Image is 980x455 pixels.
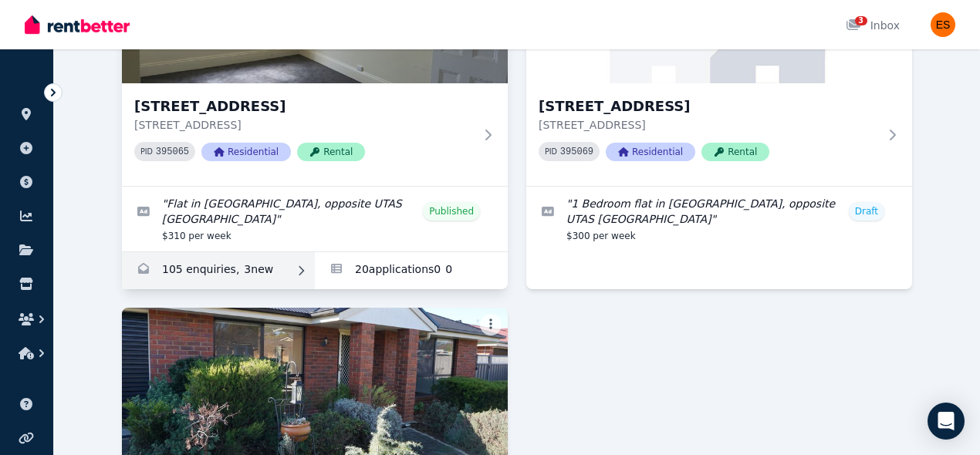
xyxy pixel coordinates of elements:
[846,18,900,33] div: Inbox
[297,143,365,161] span: Rental
[122,252,315,289] a: Enquiries for Unit 2/55 Invermay Rd, Invermay
[122,187,508,251] a: Edit listing: Flat in Invermay, opposite UTAS Inveresk Campus
[201,143,291,161] span: Residential
[134,96,474,117] h3: [STREET_ADDRESS]
[539,96,878,117] h3: [STREET_ADDRESS]
[701,143,769,161] span: Rental
[25,13,130,36] img: RentBetter
[134,117,474,133] p: [STREET_ADDRESS]
[539,117,878,133] p: [STREET_ADDRESS]
[545,147,557,156] small: PID
[526,187,912,251] a: Edit listing: 1 Bedroom flat in Invermay, opposite UTAS Inveresk Campus
[156,147,189,157] code: 395065
[315,252,508,289] a: Applications for Unit 2/55 Invermay Rd, Invermay
[140,147,153,156] small: PID
[928,403,965,440] div: Open Intercom Messenger
[480,314,502,335] button: More options
[855,16,867,25] span: 3
[931,12,955,37] img: Evangeline Samoilov
[606,143,695,161] span: Residential
[560,147,593,157] code: 395069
